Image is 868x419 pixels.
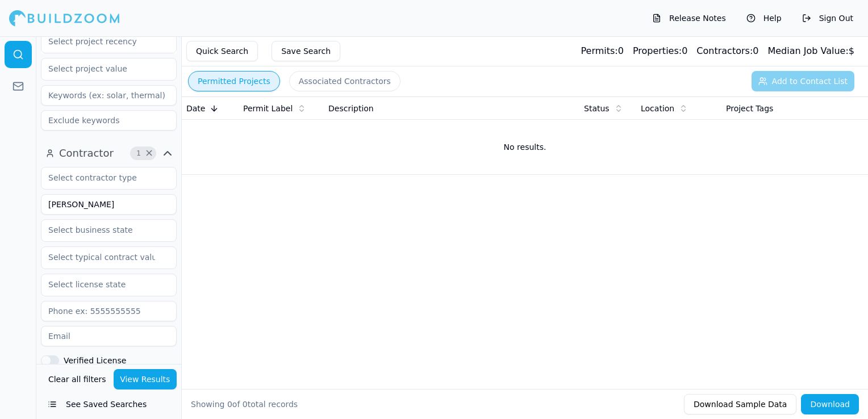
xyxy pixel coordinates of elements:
button: Help [741,9,787,27]
span: Contractors: [696,45,753,56]
span: Contractor [59,145,114,161]
span: 1 [133,148,144,159]
button: Permitted Projects [188,71,280,91]
input: Select business state [41,220,162,240]
span: Project Tags [726,103,773,114]
div: $ [767,44,854,58]
input: Business name [41,194,177,215]
label: Verified License [64,357,126,364]
span: Date [186,103,205,114]
input: Exclude keywords [41,110,177,131]
button: Quick Search [186,41,258,61]
div: 0 [581,44,623,58]
button: Sign Out [796,9,859,27]
span: 0 [243,400,248,409]
td: No results. [182,120,868,174]
input: Select license state [41,274,162,295]
button: Contractor1Clear Contractor filters [41,144,177,162]
span: Properties: [633,45,682,56]
button: Save Search [272,41,340,61]
span: Description [328,103,374,114]
button: Associated Contractors [289,71,400,91]
span: Median Job Value: [767,45,848,56]
span: Permits: [581,45,617,56]
span: Status [584,103,610,114]
button: Clear all filters [45,369,109,389]
input: Select typical contract value [41,247,162,267]
input: Email [41,326,177,346]
span: Location [641,103,674,114]
button: Download Sample Data [684,394,796,414]
div: 0 [696,44,758,58]
button: View Results [114,369,177,389]
input: Keywords (ex: solar, thermal) [41,85,177,106]
div: 0 [633,44,687,58]
button: See Saved Searches [41,394,177,414]
input: Phone ex: 5555555555 [41,301,177,321]
span: Permit Label [243,103,293,114]
input: Select project value [41,58,162,79]
input: Select contractor type [41,167,162,188]
span: 0 [227,400,232,409]
div: Showing of total records [191,399,298,410]
span: Clear Contractor filters [145,150,153,156]
button: Release Notes [646,9,732,27]
button: Download [801,394,859,414]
